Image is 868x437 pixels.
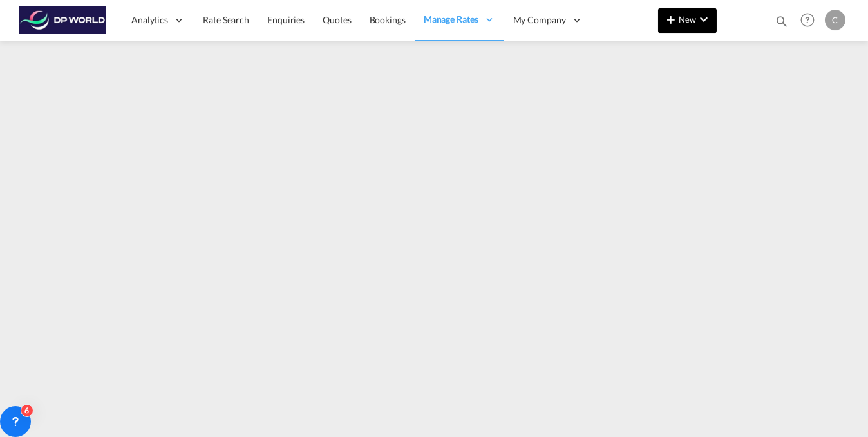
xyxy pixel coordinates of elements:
div: C [825,10,845,30]
md-icon: icon-chevron-down [696,12,712,27]
div: Help [797,9,825,32]
span: Quotes [323,14,351,25]
span: Analytics [131,14,168,26]
img: c08ca190194411f088ed0f3ba295208c.png [19,6,106,35]
md-icon: icon-magnify [775,14,789,28]
span: Enquiries [267,14,305,25]
span: New [663,14,712,24]
div: icon-magnify [775,14,789,33]
span: Bookings [370,14,406,25]
button: icon-plus 400-fgNewicon-chevron-down [658,8,717,33]
span: My Company [513,14,566,26]
md-icon: icon-plus 400-fg [663,12,679,27]
span: Help [797,9,818,31]
span: Rate Search [203,14,249,25]
span: Manage Rates [424,13,478,26]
